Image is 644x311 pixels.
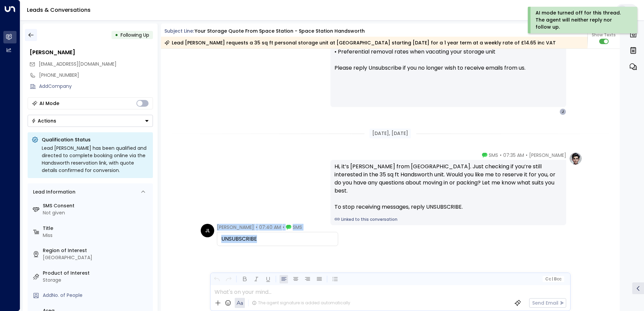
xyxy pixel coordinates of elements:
[28,115,153,127] button: Actions
[28,115,153,127] div: Button group with a nested menu
[43,247,150,254] label: Region of Interest
[569,152,582,165] img: profile-logo.png
[224,275,233,283] button: Redo
[43,254,150,261] div: [GEOGRAPHIC_DATA]
[43,209,150,216] div: Not given
[259,224,281,231] span: 07:40 AM
[559,108,566,115] div: J
[221,235,334,243] div: UNSUBSCRIBE
[43,225,150,232] label: Title
[30,48,153,57] div: [PERSON_NAME]
[39,61,117,68] span: jamesletts@hotmail.com
[542,276,564,282] button: Cc|Bcc
[31,118,56,124] div: Actions
[526,152,527,159] span: •
[43,292,150,299] div: AddNo. of People
[42,136,149,143] p: Qualification Status
[489,152,498,159] span: SMS
[115,29,118,41] div: •
[552,277,553,281] span: |
[39,100,59,107] div: AI Mode
[334,163,562,211] div: Hi, it’s [PERSON_NAME] from [GEOGRAPHIC_DATA]. Just checking if you’re still interested in the 35...
[536,9,628,31] div: AI mode turned off for this thread. The agent will neither reply nor follow up.
[252,300,350,306] div: The agent signature is added automatically
[500,152,502,159] span: •
[121,32,149,38] span: Following Up
[201,224,214,237] div: JL
[43,202,150,209] label: SMS Consent
[369,129,411,138] div: [DATE], [DATE]
[213,275,221,283] button: Undo
[217,224,254,231] span: [PERSON_NAME]
[27,6,91,14] a: Leads & Conversations
[42,144,149,174] div: Lead [PERSON_NAME] has been qualified and directed to complete booking online via the Handsworth ...
[293,224,302,231] span: SMS
[195,28,365,35] div: Your storage quote from Space Station - Space Station Handsworth
[334,216,562,222] a: Linked to this conversation
[164,28,194,34] span: Subject Line:
[39,61,117,67] span: [EMAIL_ADDRESS][DOMAIN_NAME]
[529,152,566,159] span: [PERSON_NAME]
[39,83,153,90] div: AddCompany
[592,32,616,38] span: Show Texts
[31,188,75,196] div: Lead Information
[43,277,150,284] div: Storage
[43,232,150,239] div: Miss
[256,224,257,231] span: •
[164,39,556,46] div: Lead [PERSON_NAME] requests a 35 sq ft personal storage unit at [GEOGRAPHIC_DATA] starting [DATE]...
[545,277,561,281] span: Cc Bcc
[43,270,150,277] label: Product of Interest
[39,72,153,79] div: [PHONE_NUMBER]
[283,224,284,231] span: •
[503,152,524,159] span: 07:35 AM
